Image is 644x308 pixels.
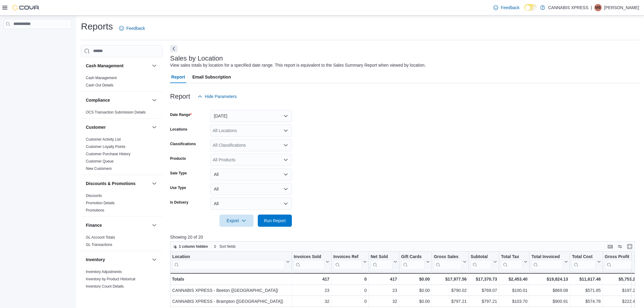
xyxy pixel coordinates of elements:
[531,254,568,269] button: Total Invoiced
[501,254,527,269] button: Total Tax
[4,30,72,45] nav: Complex example
[607,243,614,250] button: Keyboard shortcuts
[151,180,158,187] button: Discounts & Promotions
[294,275,329,283] div: 417
[172,298,290,305] div: CANNABIS XPRESS - Brampton ([GEOGRAPHIC_DATA])
[471,254,497,269] button: Subtotal
[81,136,163,175] div: Customer
[86,83,114,88] span: Cash Out Details
[333,275,366,283] div: 0
[294,287,329,294] div: 23
[572,275,600,283] div: $11,617.48
[86,152,131,156] span: Customer Purchase History
[572,287,600,294] div: $571.85
[151,256,158,263] button: Inventory
[86,242,112,247] span: GL Transactions
[86,235,115,240] a: GL Account Totals
[401,287,430,294] div: $0.00
[471,254,492,269] div: Subtotal
[171,71,185,83] span: Report
[371,298,397,305] div: 32
[86,152,131,156] a: Customer Purchase History
[333,254,362,260] div: Invoices Ref
[524,11,525,11] span: Dark Mode
[81,74,163,91] div: Cash Management
[86,76,117,80] a: Cash Management
[333,254,366,269] button: Invoices Ref
[86,97,110,103] h3: Compliance
[594,4,602,11] div: Maggie Baillargeon
[434,287,467,294] div: $790.02
[86,124,149,130] button: Customer
[86,144,125,149] span: Customer Loyalty Points
[86,257,105,263] h3: Inventory
[370,254,392,269] div: Net Sold
[283,143,288,148] button: Open list of options
[86,110,146,114] a: OCS Transaction Submission Details
[370,254,397,269] button: Net Sold
[86,277,135,281] a: Inventory by Product Historical
[151,222,158,229] button: Finance
[531,254,563,269] div: Total Invoiced
[524,4,537,11] input: Dark Mode
[591,4,592,11] p: |
[501,5,519,11] span: Feedback
[86,277,135,282] span: Inventory by Product Historical
[572,254,600,269] button: Total Cost
[170,55,223,62] h3: Sales by Location
[172,254,285,269] div: Location
[86,63,149,69] button: Cash Management
[370,254,392,260] div: Net Sold
[172,254,290,269] button: Location
[605,275,638,283] div: $5,753.25
[170,62,426,68] div: View sales totals by location for a specified date range. This report is equivalent to the Sales ...
[401,275,430,283] div: $0.00
[626,243,633,250] button: Enter fullscreen
[283,128,288,133] button: Open list of options
[531,287,568,294] div: $869.08
[170,45,177,52] button: Next
[531,275,568,283] div: $19,824.13
[86,180,135,187] h3: Discounts & Promotions
[86,166,112,171] a: New Customers
[595,4,601,11] span: MB
[172,287,290,294] div: CANNABIS XPRESS - Beeton ([GEOGRAPHIC_DATA])
[219,244,236,249] span: Sort fields
[294,254,324,269] div: Invoices Sold
[205,93,237,100] span: Hide Parameters
[605,254,633,260] div: Gross Profit
[401,254,425,269] div: Gift Card Sales
[86,180,149,187] button: Discounts & Promotions
[86,166,112,171] span: New Customers
[211,243,238,250] button: Sort fields
[264,218,286,224] span: Run Report
[434,254,467,269] button: Gross Sales
[86,208,104,212] a: Promotions
[170,200,188,205] label: Is Delivery
[86,137,121,142] span: Customer Activity List
[170,156,186,161] label: Products
[501,287,527,294] div: $100.01
[170,112,192,117] label: Date Range
[86,124,106,130] h3: Customer
[86,269,122,274] span: Inventory Adjustments
[616,243,624,250] button: Display options
[170,142,196,146] label: Classifications
[294,254,324,260] div: Invoices Sold
[471,275,497,283] div: $17,370.73
[86,75,117,80] span: Cash Management
[170,234,640,240] p: Showing 20 of 20
[170,127,187,132] label: Locations
[605,298,638,305] div: $222.43
[81,192,163,216] div: Discounts & Promotions
[192,71,231,83] span: Email Subscription
[151,96,158,104] button: Compliance
[371,287,397,294] div: 23
[401,254,425,260] div: Gift Cards
[223,215,250,227] span: Export
[86,194,102,198] a: Discounts
[86,145,125,149] a: Customer Loyalty Points
[86,110,146,115] span: OCS Transaction Submission Details
[170,243,210,250] button: 1 column hidden
[294,298,329,305] div: 32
